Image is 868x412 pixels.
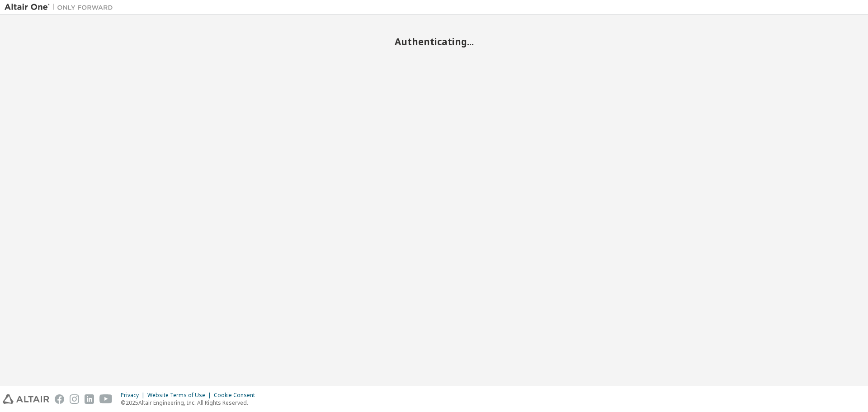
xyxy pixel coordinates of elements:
p: © 2025 Altair Engineering, Inc. All Rights Reserved. [121,399,260,407]
img: linkedin.svg [85,394,94,404]
img: instagram.svg [70,394,79,404]
h2: Authenticating... [5,36,863,47]
div: Website Terms of Use [147,392,214,399]
img: altair_logo.svg [3,394,49,404]
div: Cookie Consent [214,392,260,399]
img: youtube.svg [99,394,113,404]
div: Privacy [121,392,147,399]
img: facebook.svg [55,394,64,404]
img: Altair One [5,3,118,12]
